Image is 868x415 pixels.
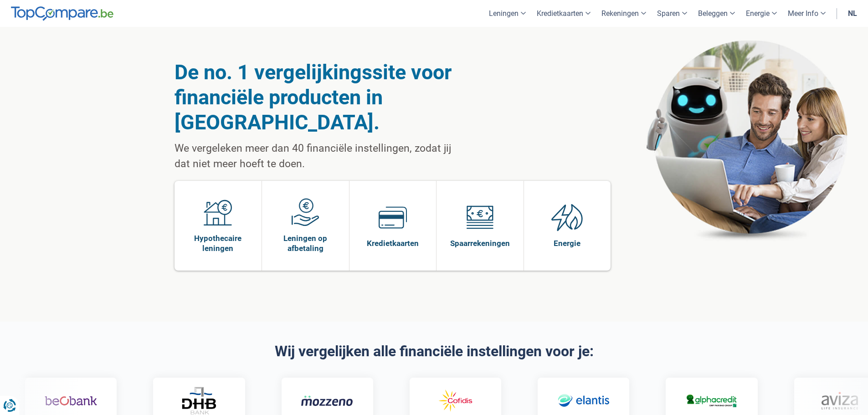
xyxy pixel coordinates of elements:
[349,181,437,271] a: Kredietkaarten Kredietkaarten
[437,181,524,271] a: Spaarrekeningen Spaarrekeningen
[466,203,494,231] img: Spaarrekeningen
[557,388,609,414] img: Elantis
[175,60,460,135] h1: De no. 1 vergelijkingssite voor financiële producten in [GEOGRAPHIC_DATA].
[44,388,97,414] img: Beobank
[175,141,460,172] p: We vergeleken meer dan 40 financiële instellingen, zodat jij dat niet meer hoeft te doen.
[685,393,738,409] img: Alphacredit
[180,387,217,415] img: DHB Bank
[367,238,419,248] span: Kredietkaarten
[291,198,319,226] img: Leningen op afbetaling
[429,388,481,414] img: Cofidis
[267,233,344,253] span: Leningen op afbetaling
[450,238,510,248] span: Spaarrekeningen
[524,181,611,271] a: Energie Energie
[175,343,694,359] h2: Wij vergelijken alle financiële instellingen voor je:
[11,6,113,21] img: TopCompare
[554,238,580,248] span: Energie
[262,181,349,271] a: Leningen op afbetaling Leningen op afbetaling
[175,181,262,271] a: Hypothecaire leningen Hypothecaire leningen
[204,198,232,226] img: Hypothecaire leningen
[551,203,583,231] img: Energie
[179,233,257,253] span: Hypothecaire leningen
[379,203,407,231] img: Kredietkaarten
[301,395,353,406] img: Mozzeno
